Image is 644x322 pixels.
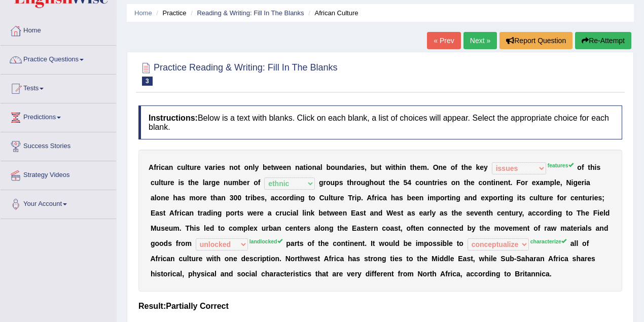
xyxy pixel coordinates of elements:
[436,194,440,202] b: p
[185,163,187,171] b: l
[356,194,361,202] b: p
[187,163,190,171] b: t
[233,194,237,202] b: 0
[499,32,573,49] button: Report Question
[400,163,402,171] b: i
[348,163,352,171] b: a
[348,194,352,202] b: T
[177,194,182,202] b: a
[374,178,378,187] b: o
[588,163,590,171] b: t
[428,178,433,187] b: n
[355,163,357,171] b: i
[329,194,331,202] b: l
[188,178,191,187] b: t
[203,194,207,202] b: e
[229,163,234,171] b: n
[443,178,447,187] b: s
[258,178,261,187] b: f
[372,194,374,202] b: f
[578,178,582,187] b: e
[391,194,396,202] b: h
[165,163,169,171] b: a
[335,178,339,187] b: p
[385,163,391,171] b: w
[196,194,200,202] b: o
[375,163,379,171] b: u
[443,163,447,171] b: e
[295,163,300,171] b: n
[595,163,597,171] b: i
[274,194,278,202] b: c
[395,194,399,202] b: a
[570,194,575,202] b: c
[311,194,315,202] b: o
[308,194,311,202] b: t
[491,178,493,187] b: t
[197,163,201,171] b: e
[367,194,372,202] b: A
[349,178,354,187] b: h
[560,178,562,187] b: ,
[224,178,228,187] b: n
[208,163,212,171] b: a
[468,194,473,202] b: n
[439,178,443,187] b: e
[312,163,316,171] b: n
[432,178,435,187] b: t
[230,194,234,202] b: 3
[412,163,417,171] b: h
[331,163,335,171] b: o
[435,178,437,187] b: r
[497,194,500,202] b: r
[571,178,574,187] b: i
[500,194,503,202] b: t
[480,163,484,171] b: e
[468,163,472,171] b: e
[361,178,365,187] b: u
[546,194,549,202] b: r
[283,163,287,171] b: e
[482,178,487,187] b: o
[584,178,586,187] b: i
[138,105,622,139] h4: Below is a text with blanks. Click on each blank, a list of choices will appear. Select the appro...
[556,178,560,187] b: e
[594,194,598,202] b: e
[182,194,186,202] b: s
[161,163,165,171] b: c
[511,178,513,187] b: .
[415,194,419,202] b: e
[411,194,415,202] b: e
[577,163,582,171] b: o
[254,178,258,187] b: o
[540,194,542,202] b: t
[525,178,527,187] b: r
[287,194,290,202] b: r
[347,178,349,187] b: t
[263,163,267,171] b: b
[407,178,411,187] b: 4
[181,163,186,171] b: u
[579,194,583,202] b: n
[149,163,154,171] b: A
[247,178,249,187] b: r
[213,194,218,202] b: h
[247,194,250,202] b: r
[481,194,485,202] b: e
[216,163,218,171] b: i
[1,132,116,158] a: Success Stories
[159,178,161,187] b: l
[549,194,553,202] b: e
[300,163,304,171] b: a
[253,163,255,171] b: l
[279,163,283,171] b: e
[296,194,301,202] b: n
[138,60,338,86] h2: Practice Reading & Writing: Fill In The Blanks
[495,178,500,187] b: n
[352,194,354,202] b: r
[566,178,571,187] b: N
[379,194,383,202] b: c
[337,194,340,202] b: r
[451,163,455,171] b: o
[248,163,253,171] b: n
